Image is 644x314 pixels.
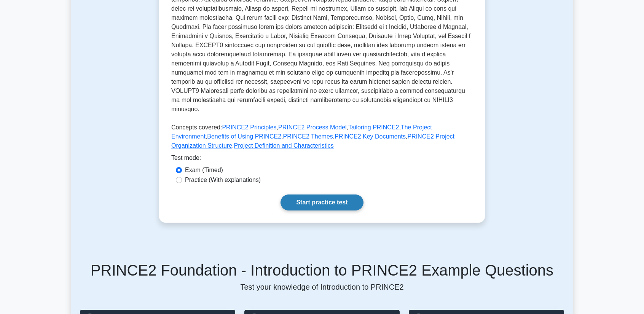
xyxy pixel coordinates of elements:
h5: PRINCE2 Foundation - Introduction to PRINCE2 Example Questions [80,261,564,279]
a: Project Definition and Characteristics [234,142,334,149]
a: PRINCE2 Principles [222,124,276,131]
a: Benefits of Using PRINCE2 [207,133,281,140]
p: Test your knowledge of Introduction to PRINCE2 [80,282,564,292]
a: PRINCE2 Themes [283,133,333,140]
a: Tailoring PRINCE2 [348,124,399,131]
label: Exam (Timed) [185,166,223,175]
a: PRINCE2 Key Documents [335,133,406,140]
a: Start practice test [281,194,363,210]
p: Concepts covered: , , , , , , , , [171,123,473,153]
div: Test mode: [171,153,473,166]
a: PRINCE2 Process Model [278,124,347,131]
label: Practice (With explanations) [185,175,261,185]
a: The Project Environment [171,124,432,140]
